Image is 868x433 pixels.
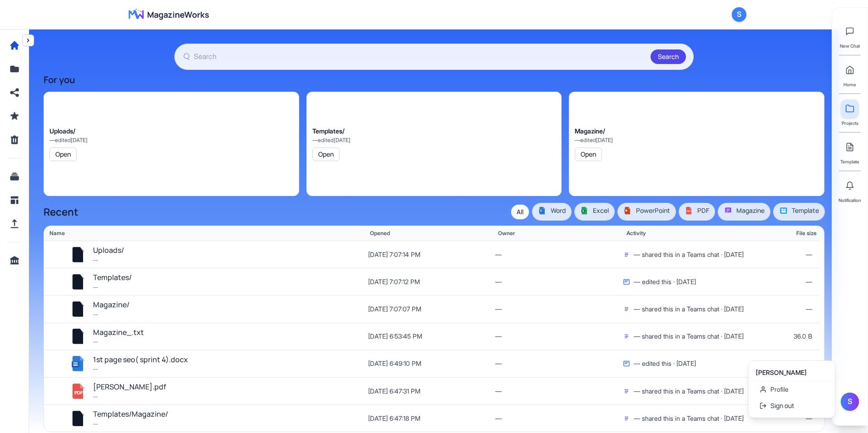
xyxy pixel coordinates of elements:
[498,230,626,237] div: Owner
[93,256,124,265] div: —
[93,381,166,393] button: [PERSON_NAME].pdf
[511,205,529,219] button: All
[147,8,209,21] span: MagazineWorks
[538,206,566,215] span: Word
[685,206,709,215] span: PDF
[750,277,814,286] div: —
[93,338,144,346] div: —
[634,359,696,368] span: — edited this · [DATE]
[5,36,24,54] button: Home
[93,272,132,284] button: Templates/
[580,206,609,215] span: Excel
[495,250,623,259] div: —
[774,203,824,220] button: Template
[93,420,168,428] div: —
[779,206,819,215] span: Template
[93,408,168,420] button: Templates/Magazine/
[368,359,496,368] div: [DATE] 6:49:10 PM
[93,299,129,311] button: Magazine/
[575,127,613,136] div: Magazine/
[495,305,623,314] div: —
[93,245,124,256] button: Uploads/
[312,127,350,136] div: Templates/
[495,332,623,341] div: —
[634,387,744,396] span: — shared this in a Teams chat · [DATE]
[5,167,24,186] button: Magazine
[533,203,571,220] button: Word
[843,81,856,88] span: Home
[368,332,496,341] div: [DATE] 6:53:45 PM
[122,7,151,22] img: MagazineWorks Logo
[74,389,83,395] text: PDF
[5,191,24,209] button: Templates
[49,230,306,237] div: Name
[626,230,755,237] div: Activity
[93,327,144,339] button: Magazine_.txt
[575,148,602,161] button: Open
[750,250,814,259] div: —
[842,119,858,127] span: Projects
[194,51,647,63] input: Search
[752,381,838,398] a: Profile
[575,137,613,144] div: — edited [DATE]
[122,7,209,22] a: MagazineWorks
[93,311,129,319] div: —
[750,414,814,423] div: —
[840,158,859,165] span: Template
[368,414,496,423] div: [DATE] 6:47:18 PM
[44,207,78,217] h2: Recent
[49,148,77,161] button: Open
[495,277,623,286] div: —
[312,137,350,144] div: — edited [DATE]
[495,359,623,368] div: —
[575,203,614,220] button: Excel
[838,197,861,204] span: Notification
[755,230,819,237] div: File size
[634,250,744,259] span: — shared this in a Teams chat · [DATE]
[750,359,814,368] div: 20.0 KB
[370,230,498,237] div: Opened
[634,414,744,423] span: — shared this in a Teams chat · [DATE]
[752,398,838,414] button: Sign out
[312,148,340,161] button: Open
[623,206,670,215] span: PowerPoint
[687,210,691,213] text: PDF
[5,215,24,233] button: Uploads
[5,131,24,149] button: Recycle bin
[5,107,24,125] button: Favorites
[368,387,496,396] div: [DATE] 6:47:31 PM
[495,414,623,423] div: —
[22,34,34,46] button: Expand navigation
[5,84,24,102] button: Shared
[634,277,696,286] span: — edited this · [DATE]
[49,137,88,144] div: — edited [DATE]
[750,332,814,341] div: 36.0 B
[618,203,676,220] button: PowerPoint
[368,277,496,286] div: [DATE] 7:07:12 PM
[634,332,744,341] span: — shared this in a Teams chat · [DATE]
[724,206,764,215] span: Magazine
[840,42,860,49] span: New Chat
[49,127,88,136] div: Uploads/
[495,387,623,396] div: —
[750,305,814,314] div: —
[93,284,132,292] div: —
[368,250,496,259] div: [DATE] 7:07:14 PM
[93,365,188,374] div: —
[5,251,24,270] button: Communication site
[5,60,24,78] button: My files
[732,7,746,22] button: S
[634,305,744,314] span: — shared this in a Teams chat · [DATE]
[651,49,686,64] button: Search
[679,203,715,220] button: PDF
[93,354,188,366] button: 1st page seo( sprint 4).docx
[718,203,770,220] button: Magazine
[368,305,496,314] div: [DATE] 7:07:07 PM
[44,74,824,86] h3: For you
[756,368,828,377] div: [PERSON_NAME]
[841,393,859,411] button: S
[93,393,166,401] div: —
